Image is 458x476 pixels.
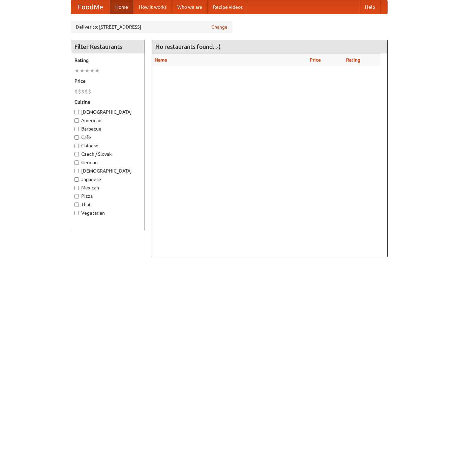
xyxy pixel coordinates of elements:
[172,0,208,14] a: Who we are
[74,88,78,95] li: $
[74,211,79,215] input: Vegetarian
[74,78,141,84] h5: Price
[80,67,85,74] li: ★
[74,67,80,74] li: ★
[85,88,88,95] li: $
[208,0,248,14] a: Recipe videos
[346,57,360,63] a: Rating
[74,186,79,190] input: Mexican
[360,0,380,14] a: Help
[74,125,141,132] label: Barbecue
[74,151,141,157] label: Czech / Slovak
[74,109,141,115] label: [DEMOGRAPHIC_DATA]
[74,193,141,199] label: Pizza
[155,43,220,50] ng-pluralize: No restaurants found. :-(
[88,88,91,95] li: $
[74,184,141,191] label: Mexican
[74,168,141,174] label: [DEMOGRAPHIC_DATA]
[74,110,79,114] input: [DEMOGRAPHIC_DATA]
[74,177,79,182] input: Japanese
[74,152,79,156] input: Czech / Slovak
[110,0,133,14] a: Home
[71,21,233,33] div: Deliver to: [STREET_ADDRESS]
[85,67,90,74] li: ★
[74,194,79,198] input: Pizza
[81,88,85,95] li: $
[74,127,79,131] input: Barbecue
[74,160,79,165] input: German
[155,57,167,63] a: Name
[310,57,321,63] a: Price
[74,144,79,148] input: Chinese
[74,117,141,124] label: American
[133,0,172,14] a: How it works
[74,99,141,105] h5: Cuisine
[74,203,79,207] input: Thai
[74,142,141,149] label: Chinese
[74,57,141,64] h5: Rating
[71,40,145,53] h4: Filter Restaurants
[74,201,141,208] label: Thai
[74,159,141,166] label: German
[78,88,81,95] li: $
[74,134,141,141] label: Cafe
[90,67,95,74] li: ★
[95,67,100,74] li: ★
[211,24,227,30] a: Change
[74,169,79,173] input: [DEMOGRAPHIC_DATA]
[74,118,79,123] input: American
[74,210,141,216] label: Vegetarian
[71,0,110,14] a: FoodMe
[74,135,79,140] input: Cafe
[74,176,141,183] label: Japanese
